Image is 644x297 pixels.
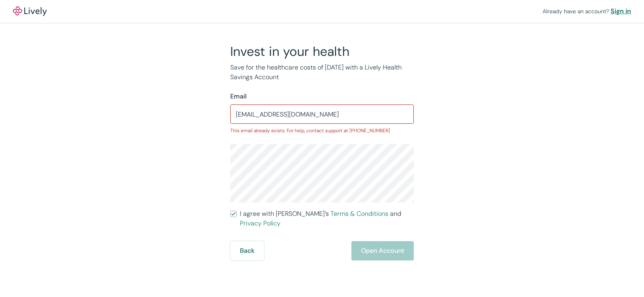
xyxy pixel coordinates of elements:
[13,6,47,16] a: LivelyLively
[230,43,414,59] h2: Invest in your health
[543,6,631,16] div: Already have an account?
[230,127,414,134] p: This email already exists. For help, contact support at [PHONE_NUMBER]
[230,63,414,82] p: Save for the healthcare costs of [DATE] with a Lively Health Savings Account
[330,209,388,218] a: Terms & Conditions
[230,241,264,260] button: Back
[230,92,247,101] label: Email
[13,6,47,16] img: Lively
[240,219,281,227] a: Privacy Policy
[240,209,414,228] span: I agree with [PERSON_NAME]’s and
[611,6,631,16] a: Sign in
